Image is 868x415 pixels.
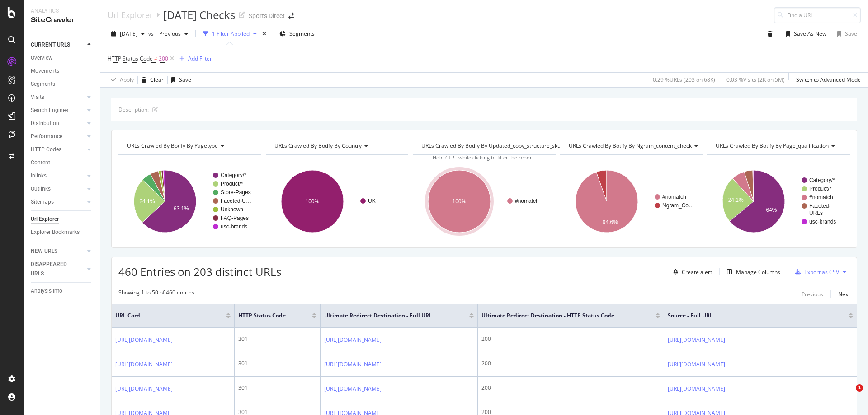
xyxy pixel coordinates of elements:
div: 0.03 % Visits ( 2K on 5M ) [726,76,785,84]
div: Clear [150,76,164,84]
button: Save As New [783,27,826,41]
iframe: Intercom live chat [837,384,859,406]
span: URLs Crawled By Botify By pagetype [127,142,218,149]
button: Save [168,73,191,87]
text: usc-brands [809,219,836,225]
div: A chart. [118,162,260,241]
div: Sitemaps [31,197,54,207]
span: URLs Crawled By Botify By country [274,142,362,149]
div: Showing 1 to 50 of 460 entries [118,289,194,299]
button: Next [838,289,850,299]
a: [URL][DOMAIN_NAME] [324,360,382,369]
text: usc-brands [221,224,247,230]
div: Visits [31,93,44,102]
a: [URL][DOMAIN_NAME] [115,384,173,393]
button: Segments [276,27,318,41]
div: Analysis Info [31,286,62,296]
a: [URL][DOMAIN_NAME] [115,360,173,369]
div: arrow-right-arrow-left [288,13,294,19]
div: DISAPPEARED URLS [31,260,76,279]
button: Export as CSV [792,265,839,279]
button: Add Filter [176,53,212,64]
div: 200 [481,335,660,343]
div: Sports Direct [249,11,285,20]
div: HTTP Codes [31,145,61,154]
a: HTTP Codes [31,145,85,154]
span: Source - Full URL [668,312,835,320]
a: DISAPPEARED URLS [31,260,85,279]
div: Distribution [31,119,59,128]
div: Save As New [794,30,826,37]
a: Sitemaps [31,197,85,207]
h4: URLs Crawled By Botify By page_qualification [714,139,842,153]
span: HTTP Status Code [108,55,153,62]
button: 1 Filter Applied [199,27,260,41]
div: Next [838,290,850,298]
text: Faceted- [809,203,830,209]
span: Hold CTRL while clicking to filter the report. [433,154,535,161]
button: Previous [802,289,823,299]
div: Overview [31,53,52,63]
div: Analytics [31,7,93,15]
a: Outlinks [31,184,85,194]
text: URLs [809,210,823,216]
div: Outlinks [31,184,51,194]
div: Apply [120,76,134,84]
div: Explorer Bookmarks [31,228,80,237]
span: Previous [156,30,181,37]
div: 200 [481,359,660,368]
a: Performance [31,132,85,141]
button: Clear [138,73,164,87]
text: Unknown [221,206,243,213]
text: 63.1% [174,205,189,212]
div: Performance [31,132,62,141]
div: 200 [481,384,660,392]
text: Category/* [221,172,246,178]
div: Search Engines [31,106,68,115]
div: Save [845,30,857,37]
span: 1 [856,384,863,392]
div: Url Explorer [108,10,153,20]
a: CURRENT URLS [31,40,85,50]
span: URLs Crawled By Botify By updated_copy_structure_skus [421,142,563,149]
a: Inlinks [31,171,85,181]
text: 100% [305,198,319,205]
span: ≠ [154,55,157,62]
text: 94.6% [603,219,618,225]
text: UK [368,198,376,204]
svg: A chart. [707,162,849,241]
div: SiteCrawler [31,15,93,25]
a: Search Engines [31,106,85,115]
div: A chart. [266,162,407,241]
span: Segments [289,30,315,37]
div: Add Filter [188,55,212,62]
a: Url Explorer [31,214,94,224]
text: FAQ-Pages [221,215,249,221]
a: Overview [31,53,94,63]
div: Segments [31,79,55,89]
text: Faceted-U… [221,198,251,204]
text: 24.1% [139,198,155,205]
a: NEW URLS [31,247,85,256]
div: Previous [802,290,823,298]
a: Segments [31,79,94,89]
div: 301 [238,384,316,392]
a: [URL][DOMAIN_NAME] [668,360,725,369]
div: 301 [238,335,316,343]
text: Ngram_Co… [662,202,694,209]
a: Distribution [31,119,85,128]
div: Url Explorer [31,214,59,224]
a: Analysis Info [31,286,94,296]
a: Explorer Bookmarks [31,228,94,237]
svg: A chart. [560,162,702,241]
h4: URLs Crawled By Botify By ngram_content_check [567,139,705,153]
span: 200 [159,52,168,65]
button: Manage Columns [723,266,780,277]
h4: URLs Crawled By Botify By pagetype [125,139,253,153]
span: 2025 Sep. 14th [120,30,137,37]
svg: A chart. [413,162,554,241]
a: Content [31,158,94,168]
button: [DATE] [108,27,148,41]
